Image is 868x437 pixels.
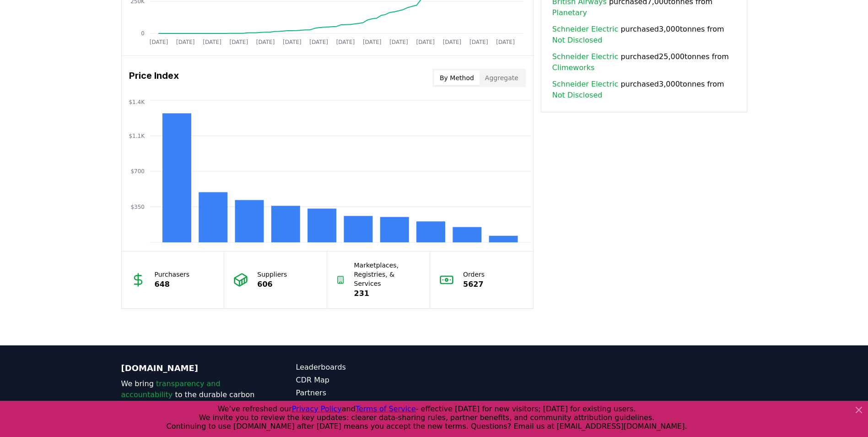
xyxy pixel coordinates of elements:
[463,270,485,279] p: Orders
[552,79,736,101] span: purchased 3,000 tonnes from
[552,51,736,73] span: purchased 25,000 tonnes from
[463,279,485,290] p: 5627
[203,39,221,45] tspan: [DATE]
[257,279,287,290] p: 606
[552,24,736,46] span: purchased 3,000 tonnes from
[552,62,595,73] a: Climeworks
[309,39,328,45] tspan: [DATE]
[155,270,190,279] p: Purchasers
[480,71,524,85] button: Aggregate
[283,39,302,45] tspan: [DATE]
[129,133,145,139] tspan: $1.1K
[552,51,618,62] a: Schneider Electric
[362,39,381,45] tspan: [DATE]
[121,362,259,375] p: [DOMAIN_NAME]
[121,379,221,399] span: transparency and accountability
[129,99,145,105] tspan: $1.4K
[336,39,355,45] tspan: [DATE]
[496,39,515,45] tspan: [DATE]
[434,71,480,85] button: By Method
[129,69,179,87] h3: Price Index
[354,288,421,299] p: 231
[155,279,190,290] p: 648
[121,378,259,411] p: We bring to the durable carbon removal market
[552,79,618,90] a: Schneider Electric
[442,39,461,45] tspan: [DATE]
[296,362,434,373] a: Leaderboards
[176,39,194,45] tspan: [DATE]
[229,39,248,45] tspan: [DATE]
[296,388,434,399] a: Partners
[141,30,145,37] tspan: 0
[354,261,421,288] p: Marketplaces, Registries, & Services
[296,375,434,386] a: CDR Map
[552,35,603,46] a: Not Disclosed
[296,400,434,411] a: About
[130,204,145,210] tspan: $350
[552,24,618,35] a: Schneider Electric
[257,270,287,279] p: Suppliers
[130,168,145,175] tspan: $700
[552,7,587,18] a: Planetary
[469,39,488,45] tspan: [DATE]
[416,39,435,45] tspan: [DATE]
[149,39,168,45] tspan: [DATE]
[256,39,275,45] tspan: [DATE]
[552,90,603,101] a: Not Disclosed
[389,39,408,45] tspan: [DATE]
